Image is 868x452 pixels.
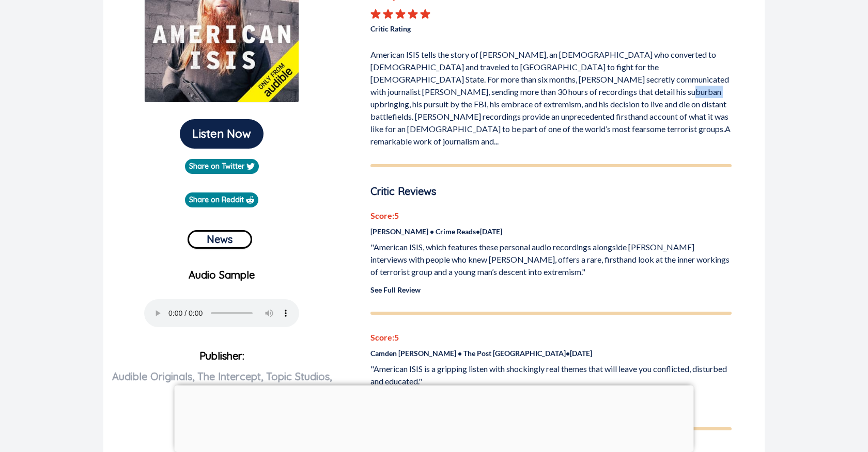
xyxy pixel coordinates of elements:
p: Score: 5 [370,331,732,344]
p: Audio Sample [112,267,332,283]
p: American ISIS tells the story of [PERSON_NAME], an [DEMOGRAPHIC_DATA] who converted to [DEMOGRAPH... [370,44,732,148]
p: Score: 5 [370,209,732,222]
audio: Your browser does not support the audio element [144,299,299,327]
p: Publisher: [112,346,332,441]
a: Share on Reddit [185,192,258,207]
a: Share on Twitter [185,159,259,174]
iframe: Advertisement [175,385,694,449]
a: See Full Review [370,285,421,294]
p: Camden [PERSON_NAME] • The Post [GEOGRAPHIC_DATA] • [DATE] [370,348,732,359]
p: Critic Rating [370,19,551,34]
button: Listen Now [180,119,263,149]
a: News [188,226,252,249]
p: "American ISIS is a gripping listen with shockingly real themes that will leave you conflicted, d... [370,363,732,388]
p: "American ISIS, which features these personal audio recordings alongside [PERSON_NAME] interviews... [370,241,732,278]
p: Critic Reviews [370,184,732,199]
p: [PERSON_NAME] • Crime Reads • [DATE] [370,226,732,237]
span: Audible Originals, The Intercept, Topic Studios, Western Sound [112,370,332,403]
button: News [188,230,252,249]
